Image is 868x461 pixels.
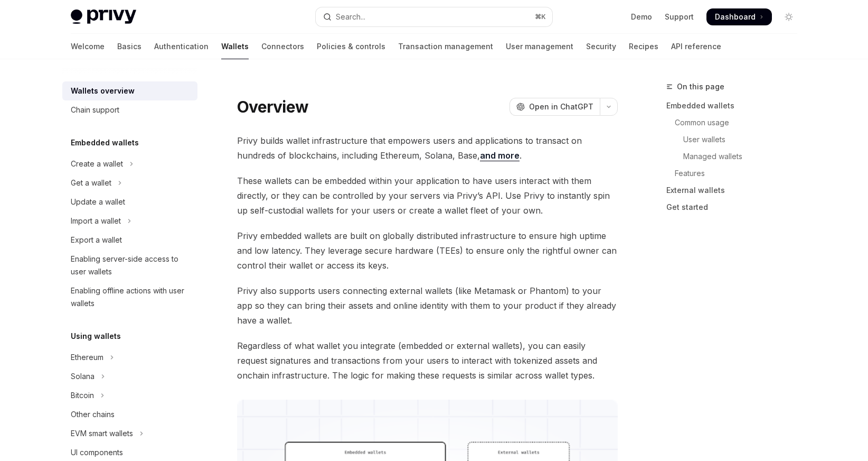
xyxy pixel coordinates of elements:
[706,8,772,25] a: Dashboard
[506,34,573,59] a: User management
[535,13,546,21] span: ⌘ K
[71,253,191,278] div: Enabling server-side access to user wallets
[62,230,197,250] a: Export a wallet
[71,234,122,246] div: Export a wallet
[71,215,121,227] div: Import a wallet
[71,177,111,189] div: Get a wallet
[316,7,552,26] button: Open search
[71,446,123,459] div: UI components
[480,150,520,161] a: and more
[71,196,125,208] div: Update a wallet
[671,34,721,59] a: API reference
[71,85,135,97] div: Wallets overview
[62,192,197,211] a: Update a wallet
[666,199,806,216] a: Get started
[154,34,209,59] a: Authentication
[71,370,95,383] div: Solana
[62,81,197,100] a: Wallets overview
[62,211,197,230] button: Toggle Import a wallet section
[237,283,618,328] span: Privy also supports users connecting external wallets (like Metamask or Phantom) to your app so t...
[62,281,197,313] a: Enabling offline actions with user wallets
[71,10,136,24] img: light logo
[71,427,133,440] div: EVM smart wallets
[62,405,197,424] a: Other chains
[71,408,115,421] div: Other chains
[665,12,694,22] a: Support
[510,98,600,116] button: Open in ChatGPT
[62,100,197,119] a: Chain support
[62,367,197,386] button: Toggle Solana section
[715,12,756,22] span: Dashboard
[666,165,806,182] a: Features
[71,158,123,170] div: Create a wallet
[780,8,797,25] button: Toggle dark mode
[586,34,616,59] a: Security
[666,182,806,199] a: External wallets
[62,154,197,173] button: Toggle Create a wallet section
[237,228,618,273] span: Privy embedded wallets are built on globally distributed infrastructure to ensure high uptime and...
[666,114,806,131] a: Common usage
[62,348,197,367] button: Toggle Ethereum section
[71,136,139,149] h5: Embedded wallets
[71,34,105,59] a: Welcome
[62,173,197,192] button: Toggle Get a wallet section
[666,97,806,114] a: Embedded wallets
[62,424,197,443] button: Toggle EVM smart wallets section
[629,34,658,59] a: Recipes
[71,351,103,364] div: Ethereum
[237,97,308,116] h1: Overview
[666,131,806,148] a: User wallets
[117,34,141,59] a: Basics
[677,80,724,93] span: On this page
[237,173,618,218] span: These wallets can be embedded within your application to have users interact with them directly, ...
[336,11,365,23] div: Search...
[666,148,806,165] a: Managed wallets
[398,34,493,59] a: Transaction management
[237,338,618,383] span: Regardless of what wallet you integrate (embedded or external wallets), you can easily request si...
[71,104,119,116] div: Chain support
[71,284,191,310] div: Enabling offline actions with user wallets
[71,330,121,343] h5: Using wallets
[71,389,94,402] div: Bitcoin
[631,12,652,22] a: Demo
[261,34,304,59] a: Connectors
[221,34,249,59] a: Wallets
[529,102,593,112] span: Open in ChatGPT
[317,34,385,59] a: Policies & controls
[237,133,618,163] span: Privy builds wallet infrastructure that empowers users and applications to transact on hundreds o...
[62,386,197,405] button: Toggle Bitcoin section
[62,250,197,281] a: Enabling server-side access to user wallets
